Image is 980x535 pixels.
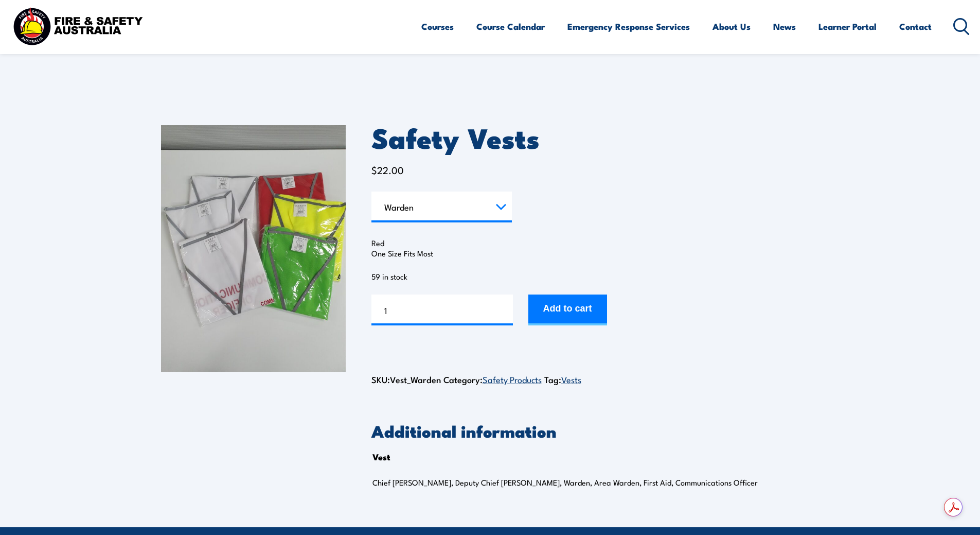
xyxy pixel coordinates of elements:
img: 20230220_093531-scaled-1.jpg [161,125,346,372]
p: 59 in stock [371,271,819,282]
a: Emergency Response Services [567,13,690,40]
a: Course Calendar [476,13,545,40]
a: News [773,13,796,40]
span: Tag: [544,373,581,386]
span: $ [371,163,377,177]
span: Category: [443,373,542,386]
span: Vest_Warden [390,373,441,386]
input: Product quantity [371,295,513,325]
p: Red One Size Fits Most [371,238,819,258]
button: Add to cart [528,295,607,325]
h1: Safety Vests [371,125,819,149]
a: Vests [561,373,581,385]
a: Contact [899,13,932,40]
bdi: 22.00 [371,163,404,177]
h2: Additional information [371,423,819,438]
span: SKU: [371,373,441,386]
p: Chief [PERSON_NAME], Deputy Chief [PERSON_NAME], Warden, Area Warden, First Aid, Communications O... [372,477,786,488]
iframe: Secure express checkout frame [369,339,822,368]
a: Courses [421,13,454,40]
a: About Us [712,13,751,40]
a: Learner Portal [818,13,877,40]
th: Vest [372,449,390,464]
a: Safety Products [483,373,542,385]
